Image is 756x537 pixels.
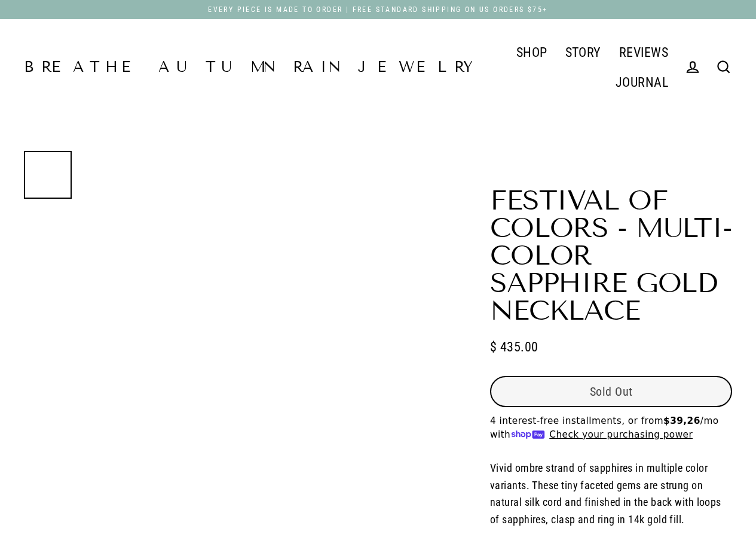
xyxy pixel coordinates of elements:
a: STORY [556,37,610,67]
button: Sold Out [490,376,732,407]
a: JOURNAL [607,67,677,97]
span: $ 435.00 [490,336,538,357]
a: SHOP [507,37,556,67]
div: Primary [479,37,677,97]
a: REVIEWS [610,37,677,67]
span: Vivid ombre strand of sapphires in multiple color variants. These tiny faceted gems are strung on... [490,462,721,526]
h1: Festival of Colors - Multi-Color Sapphire Gold Necklace [490,187,732,324]
span: Sold Out [590,384,633,399]
a: Breathe Autumn Rain Jewelry [24,60,479,75]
